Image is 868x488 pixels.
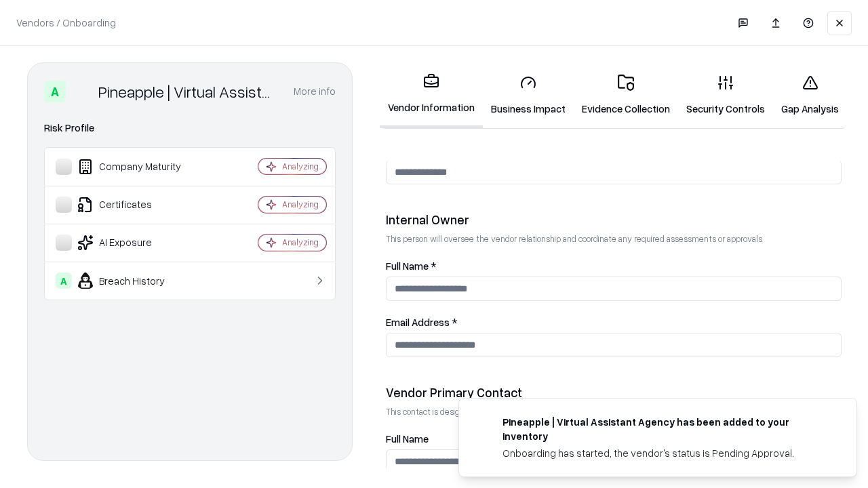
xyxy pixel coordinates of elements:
label: Full Name * [386,261,842,271]
div: Pineapple | Virtual Assistant Agency [98,81,277,102]
p: This contact is designated to receive the assessment request from Shift [386,406,842,418]
div: AI Exposure [56,235,218,251]
div: A [56,272,72,289]
label: Email Address * [386,317,842,327]
a: Evidence Collection [574,64,678,127]
a: Security Controls [678,64,773,127]
div: Onboarding has started, the vendor's status is Pending Approval. [502,446,824,460]
div: Analyzing [282,199,319,210]
img: trypineapple.com [475,415,492,431]
a: Vendor Information [380,62,483,128]
div: Certificates [56,197,218,213]
div: Risk Profile [44,120,336,136]
img: Pineapple | Virtual Assistant Agency [71,81,93,102]
div: Internal Owner [386,211,842,228]
div: Analyzing [282,237,319,248]
label: Full Name [386,434,842,444]
p: This person will oversee the vendor relationship and coordinate any required assessments or appro... [386,233,842,245]
div: Breach History [56,272,218,289]
div: Company Maturity [56,159,218,175]
div: Pineapple | Virtual Assistant Agency has been added to your inventory [502,415,824,443]
div: Analyzing [282,161,319,172]
div: Vendor Primary Contact [386,384,842,401]
div: A [44,81,66,102]
a: Gap Analysis [773,64,847,127]
a: Business Impact [483,64,574,127]
p: Vendors / Onboarding [16,16,116,30]
button: More info [294,79,336,104]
